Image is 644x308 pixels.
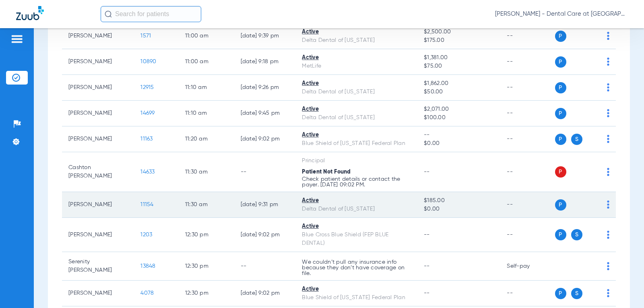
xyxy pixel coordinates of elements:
[555,31,566,42] span: P
[302,79,411,88] div: Active
[607,168,609,176] img: group-dot-blue.svg
[302,285,411,294] div: Active
[424,114,494,122] span: $100.00
[500,49,555,75] td: --
[234,49,296,75] td: [DATE] 9:18 PM
[571,229,582,240] span: S
[555,166,566,178] span: P
[607,201,609,209] img: group-dot-blue.svg
[302,205,411,213] div: Delta Dental of [US_STATE]
[424,54,494,62] span: $1,381.00
[62,126,134,152] td: [PERSON_NAME]
[607,32,609,40] img: group-dot-blue.svg
[179,281,234,306] td: 12:30 PM
[607,289,609,297] img: group-dot-blue.svg
[607,262,609,270] img: group-dot-blue.svg
[62,152,134,192] td: Cashton [PERSON_NAME]
[179,192,234,218] td: 11:30 AM
[607,231,609,239] img: group-dot-blue.svg
[424,105,494,114] span: $2,071.00
[555,199,566,211] span: P
[302,231,411,248] div: Blue Cross Blue Shield (FEP BLUE DENTAL)
[500,75,555,101] td: --
[179,152,234,192] td: 11:30 AM
[179,23,234,49] td: 11:00 AM
[234,218,296,252] td: [DATE] 9:02 PM
[555,108,566,119] span: P
[140,169,155,175] span: 14633
[424,232,430,238] span: --
[495,10,628,18] span: [PERSON_NAME] - Dental Care at [GEOGRAPHIC_DATA]
[424,196,494,205] span: $185.00
[424,36,494,45] span: $175.00
[140,290,154,296] span: 4078
[500,152,555,192] td: --
[424,79,494,88] span: $1,862.00
[571,134,582,145] span: S
[234,23,296,49] td: [DATE] 9:39 PM
[424,290,430,296] span: --
[302,62,411,70] div: MetLife
[555,56,566,68] span: P
[500,281,555,306] td: --
[424,205,494,213] span: $0.00
[62,281,134,306] td: [PERSON_NAME]
[302,114,411,122] div: Delta Dental of [US_STATE]
[62,23,134,49] td: [PERSON_NAME]
[500,101,555,126] td: --
[179,101,234,126] td: 11:10 AM
[179,75,234,101] td: 11:10 AM
[424,62,494,70] span: $75.00
[302,88,411,96] div: Delta Dental of [US_STATE]
[500,23,555,49] td: --
[555,288,566,299] span: P
[424,263,430,269] span: --
[555,134,566,145] span: P
[302,196,411,205] div: Active
[302,54,411,62] div: Active
[62,192,134,218] td: [PERSON_NAME]
[234,75,296,101] td: [DATE] 9:26 PM
[140,110,155,116] span: 14699
[234,101,296,126] td: [DATE] 9:45 PM
[500,218,555,252] td: --
[62,218,134,252] td: [PERSON_NAME]
[140,33,151,39] span: 1571
[234,152,296,192] td: --
[424,131,494,139] span: --
[302,36,411,45] div: Delta Dental of [US_STATE]
[105,10,112,18] img: Search Icon
[302,28,411,36] div: Active
[62,101,134,126] td: [PERSON_NAME]
[62,75,134,101] td: [PERSON_NAME]
[140,85,154,90] span: 12915
[424,28,494,36] span: $2,500.00
[302,259,411,276] p: We couldn’t pull any insurance info because they don’t have coverage on file.
[555,82,566,93] span: P
[140,59,156,64] span: 10890
[10,34,23,44] img: hamburger-icon
[607,83,609,91] img: group-dot-blue.svg
[234,252,296,281] td: --
[424,88,494,96] span: $50.00
[179,252,234,281] td: 12:30 PM
[140,232,152,238] span: 1203
[302,176,411,188] p: Check patient details or contact the payer. [DATE] 09:02 PM.
[101,6,201,22] input: Search for patients
[234,192,296,218] td: [DATE] 9:31 PM
[302,169,351,175] span: Patient Not Found
[302,131,411,139] div: Active
[179,49,234,75] td: 11:00 AM
[234,126,296,152] td: [DATE] 9:02 PM
[16,6,44,20] img: Zuub Logo
[62,252,134,281] td: Serenity [PERSON_NAME]
[500,252,555,281] td: Self-pay
[571,288,582,299] span: S
[302,294,411,302] div: Blue Shield of [US_STATE] Federal Plan
[607,135,609,143] img: group-dot-blue.svg
[179,218,234,252] td: 12:30 PM
[500,192,555,218] td: --
[302,139,411,148] div: Blue Shield of [US_STATE] Federal Plan
[140,136,153,142] span: 11163
[555,229,566,240] span: P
